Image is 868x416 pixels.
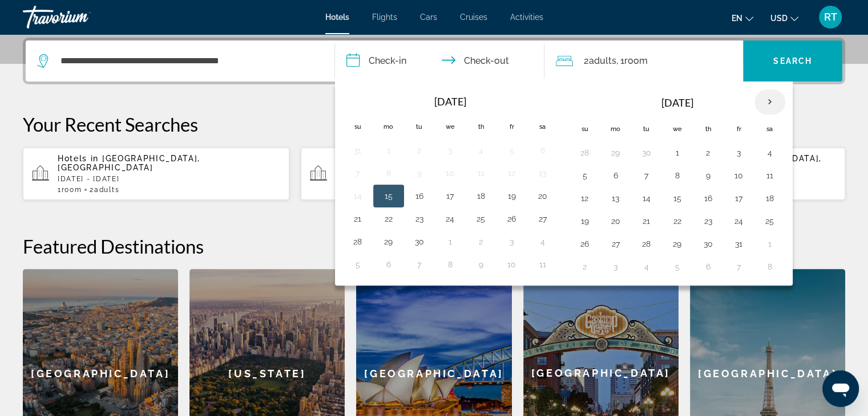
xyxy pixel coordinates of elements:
button: Day 24 [730,213,748,229]
a: Hotels [325,13,349,22]
button: Day 30 [699,236,717,252]
span: USD [770,14,788,23]
span: RT [824,11,837,23]
button: Day 30 [410,234,429,250]
button: Day 14 [349,188,367,204]
button: Day 29 [380,234,398,250]
button: Day 9 [472,256,490,272]
button: Day 13 [534,165,552,181]
span: Room [62,186,82,194]
button: Day 8 [761,259,779,275]
button: Day 16 [410,188,429,204]
button: Day 20 [607,213,625,229]
button: Day 8 [441,256,459,272]
button: Day 1 [380,142,398,158]
button: Day 10 [730,168,748,183]
button: Day 5 [576,168,594,183]
button: Day 13 [607,190,625,206]
button: Day 4 [534,234,552,250]
button: Day 9 [699,168,717,183]
button: Day 10 [503,256,521,272]
button: Day 5 [668,259,687,275]
button: Day 23 [410,211,429,227]
button: Day 17 [441,188,459,204]
button: Day 12 [503,165,521,181]
a: Flights [372,13,397,22]
button: Day 27 [534,211,552,227]
button: Travelers: 2 adults, 0 children [544,40,743,81]
button: Day 2 [472,234,490,250]
button: Day 20 [534,188,552,204]
button: Day 19 [576,213,594,229]
button: Day 3 [607,259,625,275]
button: Day 30 [637,145,656,161]
button: Day 7 [637,168,656,183]
button: Day 8 [380,165,398,181]
button: Day 26 [576,236,594,252]
button: Day 23 [699,213,717,229]
span: Search [773,56,812,66]
button: Day 27 [607,236,625,252]
button: Day 29 [607,145,625,161]
button: Day 5 [349,256,367,272]
th: [DATE] [373,89,527,114]
a: Activities [510,13,543,22]
button: Day 2 [576,259,594,275]
button: Day 18 [761,190,779,206]
button: Day 29 [668,236,687,252]
span: 2 [90,186,119,194]
button: Day 25 [472,211,490,227]
h2: Featured Destinations [23,235,845,258]
button: Day 16 [699,190,717,206]
button: Day 5 [503,142,521,158]
button: Day 15 [380,188,398,204]
button: Day 12 [576,190,594,206]
button: Day 31 [349,142,367,158]
button: Hotels in [GEOGRAPHIC_DATA], [GEOGRAPHIC_DATA], [GEOGRAPHIC_DATA][DATE] - [DATE]1Room2Adults [301,147,567,201]
button: Day 2 [699,145,717,161]
button: Day 21 [637,213,656,229]
button: Day 10 [441,165,459,181]
button: Day 21 [349,211,367,227]
button: Day 24 [441,211,459,227]
button: Day 31 [730,236,748,252]
p: [DATE] - [DATE] [58,175,280,183]
button: Day 25 [761,213,779,229]
button: Day 7 [349,165,367,181]
a: Travorium [23,2,137,32]
button: Day 4 [472,142,490,158]
button: Search [743,40,842,81]
span: Room [624,55,647,66]
span: [GEOGRAPHIC_DATA], [GEOGRAPHIC_DATA] [58,154,200,172]
span: 1 [58,186,82,194]
iframe: Botón para iniciar la ventana de mensajería [822,370,859,407]
button: Day 17 [730,190,748,206]
button: Day 9 [410,165,429,181]
span: en [732,14,742,23]
p: Your Recent Searches [23,113,845,136]
button: Day 1 [761,236,779,252]
span: 2 [583,53,616,69]
button: Day 6 [699,259,717,275]
button: Day 6 [380,256,398,272]
button: Day 7 [410,256,429,272]
button: Day 4 [637,259,656,275]
span: , 1 [616,53,647,69]
button: Day 3 [730,145,748,161]
button: Day 28 [349,234,367,250]
button: Day 11 [761,168,779,183]
a: Cars [420,13,437,22]
span: Hotels in [58,154,99,163]
button: Change language [732,10,753,26]
th: [DATE] [600,89,754,116]
button: Day 4 [761,145,779,161]
div: Search widget [26,40,842,81]
button: Change currency [770,10,798,26]
button: Day 6 [607,168,625,183]
button: Hotels in [GEOGRAPHIC_DATA], [GEOGRAPHIC_DATA][DATE] - [DATE]1Room2Adults [23,147,289,201]
button: Day 14 [637,190,656,206]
